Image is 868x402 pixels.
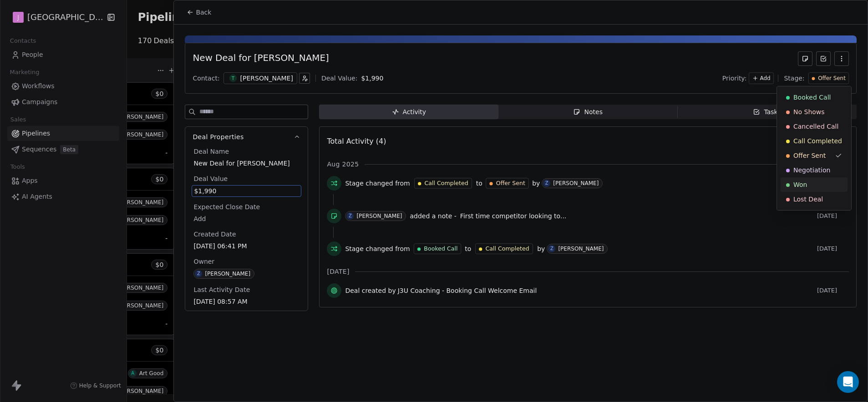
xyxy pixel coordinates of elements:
[793,122,838,131] span: Cancelled Call
[793,195,823,204] span: Lost Deal
[793,93,831,102] span: Booked Call
[793,107,825,116] span: No Shows
[793,151,826,160] span: Offer Sent
[793,136,842,146] span: Call Completed
[793,180,807,189] span: Won
[793,166,830,175] span: Negotiation
[781,90,848,206] div: Suggestions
